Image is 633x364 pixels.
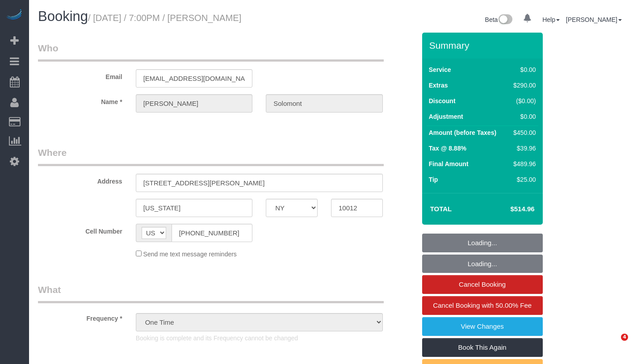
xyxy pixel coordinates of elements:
[136,199,253,217] input: City
[510,128,536,137] div: $450.00
[510,65,536,74] div: $0.00
[31,69,129,81] label: Email
[429,128,496,137] label: Amount (before Taxes)
[31,224,129,236] label: Cell Number
[621,334,628,341] span: 4
[172,224,253,242] input: Cell Number
[510,112,536,121] div: $0.00
[485,16,513,23] a: Beta
[510,144,536,153] div: $39.96
[498,14,512,26] img: New interface
[510,96,536,105] div: ($0.00)
[422,338,543,357] a: Book This Again
[136,94,253,113] input: First Name
[422,275,543,294] a: Cancel Booking
[429,81,448,90] label: Extras
[429,96,456,105] label: Discount
[266,94,383,113] input: Last Name
[31,174,129,186] label: Address
[429,112,463,121] label: Adjustment
[143,251,237,258] span: Send me text message reminders
[510,81,536,90] div: $290.00
[422,317,543,336] a: View Changes
[542,16,560,23] a: Help
[429,144,466,153] label: Tax @ 8.88%
[510,159,536,168] div: $489.96
[136,334,383,343] p: Booking is complete and its Frequency cannot be changed
[433,301,532,309] span: Cancel Booking with 50.00% Fee
[429,159,469,168] label: Final Amount
[5,9,23,21] img: Automaid Logo
[422,296,543,315] a: Cancel Booking with 50.00% Fee
[136,69,253,88] input: Email
[483,205,534,213] h4: $514.96
[429,65,451,74] label: Service
[429,175,438,184] label: Tip
[31,94,129,106] label: Name *
[38,146,384,166] legend: Where
[38,8,88,24] span: Booking
[429,40,538,50] h3: Summary
[331,199,383,217] input: Zip Code
[603,334,624,355] iframe: Intercom live chat
[88,13,241,23] small: / [DATE] / 7:00PM / [PERSON_NAME]
[38,42,384,62] legend: Who
[31,311,129,323] label: Frequency *
[510,175,536,184] div: $25.00
[38,283,384,303] legend: What
[566,16,622,23] a: [PERSON_NAME]
[430,205,452,213] strong: Total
